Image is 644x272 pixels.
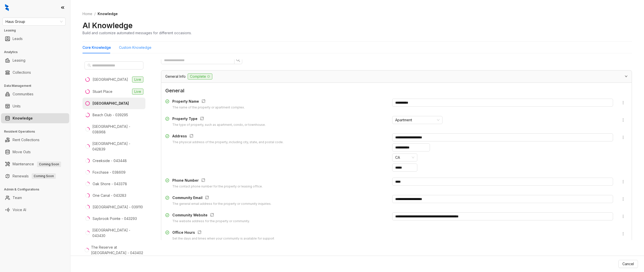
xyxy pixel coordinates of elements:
a: Communities [13,89,33,99]
div: The general email address for the property or community inquiries. [172,202,271,206]
div: The Reserve at [GEOGRAPHIC_DATA] - 043402 [91,245,143,256]
li: Team [1,193,69,203]
h2: AI Knowledge [83,21,133,30]
span: Apartment [395,116,439,124]
div: Core Knowledge [83,45,111,50]
a: Knowledge [13,113,33,123]
img: logo [5,4,9,11]
div: Custom Knowledge [119,45,151,50]
div: The name of the property or apartment complex. [172,105,245,110]
a: Leasing [13,55,25,65]
li: Units [1,101,69,111]
span: expanded [625,75,628,78]
span: General Info [165,74,186,79]
span: Coming Soon [32,173,56,179]
div: General InfoComplete [161,70,632,83]
li: Knowledge [1,113,69,123]
div: Community Email [172,195,271,202]
li: Rent Collections [1,135,69,145]
a: Home [82,11,93,17]
span: search [88,64,91,67]
li: / [94,11,96,17]
a: Team [13,193,22,203]
div: [GEOGRAPHIC_DATA] - 043430 [92,227,143,239]
span: Complete [188,73,212,80]
div: Stuart Place [93,89,112,94]
div: Set the days and times when your community is available for support [172,236,274,241]
div: One Canal - 043283 [93,193,126,198]
div: Office Hours [172,230,274,236]
span: Knowledge [98,12,118,16]
div: Build and customize automated messages for different occasions. [83,30,192,35]
span: Live [132,89,143,95]
div: Oak Shore - 043378 [93,181,127,187]
li: Renewals [1,171,69,181]
a: Collections [13,67,31,77]
div: The contact phone number for the property or leasing office. [172,184,263,189]
div: Property Name [172,99,245,105]
a: Move Outs [13,147,31,157]
div: The physical address of the property, including city, state, and postal code. [172,140,284,145]
span: CA [395,154,414,161]
a: RenewalsComing Soon [13,171,56,181]
li: Voice AI [1,205,69,215]
span: more [621,135,625,139]
div: Creekside - 043448 [93,158,127,164]
a: Rent Collections [13,135,39,145]
h3: Resident Operations [4,129,70,134]
div: Saybrook Pointe - 043293 [93,216,137,221]
h3: Data Management [4,84,70,88]
div: Address [172,133,284,140]
span: more [621,197,625,201]
span: more [621,232,625,236]
li: Leasing [1,55,69,65]
div: Phone Number [172,178,263,184]
li: Maintenance [1,159,69,169]
div: Beach Club - 039295 [93,112,128,118]
div: Foxchase - 038609 [93,170,126,175]
h3: Analytics [4,50,70,54]
li: Collections [1,67,69,77]
span: Coming Soon [37,162,61,167]
div: Property Type [172,116,266,123]
span: General [165,87,628,95]
span: search [236,58,240,62]
span: more [621,180,625,184]
h3: Admin & Configurations [4,187,70,192]
span: Haus Group [6,18,63,25]
a: Voice AI [13,205,26,215]
div: [GEOGRAPHIC_DATA] - 042839 [92,141,143,152]
h3: Leasing [4,28,70,33]
div: [GEOGRAPHIC_DATA] - 038968 [92,124,143,135]
div: [GEOGRAPHIC_DATA] - 039110 [93,204,143,210]
span: more [621,214,625,218]
a: Units [13,101,21,111]
div: The website address for the property or community. [172,219,250,224]
span: more [621,118,625,122]
a: Leads [13,34,23,44]
li: Move Outs [1,147,69,157]
span: Live [132,76,143,83]
div: Community Website [172,212,250,219]
div: [GEOGRAPHIC_DATA] [93,101,129,106]
div: The type of property, such as apartment, condo, or townhouse. [172,123,266,127]
li: Leads [1,34,69,44]
span: more [621,101,625,105]
div: [GEOGRAPHIC_DATA] [93,77,128,82]
li: Communities [1,89,69,99]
